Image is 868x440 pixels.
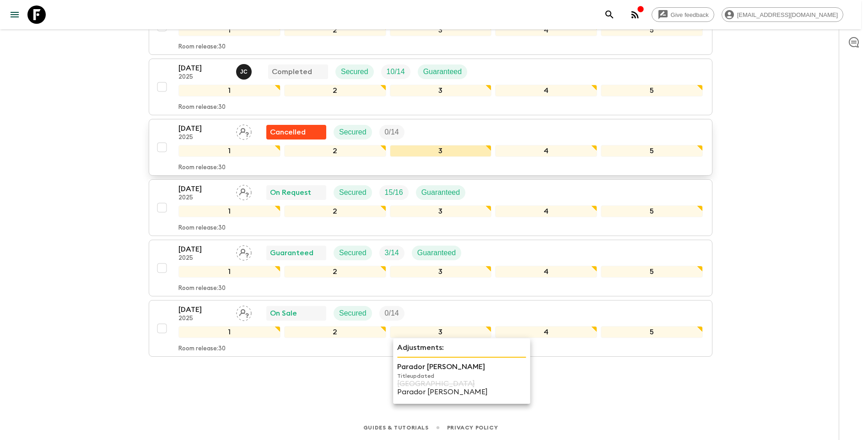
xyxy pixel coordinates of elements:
p: Secured [341,66,368,77]
div: Trip Fill [379,306,404,321]
div: 5 [601,85,703,97]
div: 4 [495,326,597,338]
p: Room release: 30 [178,43,226,51]
p: [GEOGRAPHIC_DATA] [397,380,526,388]
span: Assign pack leader [236,308,252,316]
p: Guaranteed [270,247,313,258]
p: Cancelled [270,127,306,138]
p: Secured [339,127,367,138]
button: search adventures [600,5,619,24]
p: Room release: 30 [178,345,226,353]
div: 4 [495,24,597,36]
div: 2 [284,266,386,278]
p: 2025 [178,134,229,141]
div: 5 [601,145,703,157]
p: Parador [PERSON_NAME] [397,361,526,372]
p: [DATE] [178,63,229,74]
div: 3 [390,205,492,217]
p: Parador [PERSON_NAME] [397,388,526,396]
p: 2025 [178,74,229,81]
div: 4 [495,145,597,157]
div: 3 [390,145,492,157]
div: 5 [601,205,703,217]
a: Privacy Policy [447,423,498,433]
p: Room release: 30 [178,225,226,232]
div: Flash Pack cancellation [266,125,326,140]
p: On Sale [270,308,297,319]
div: 3 [390,85,492,97]
p: 3 / 14 [385,247,399,258]
p: Guaranteed [417,247,456,258]
div: 4 [495,205,597,217]
div: 2 [284,85,386,97]
div: Trip Fill [379,125,404,140]
span: Assign pack leader [236,188,252,195]
p: [DATE] [178,123,229,134]
div: 5 [601,266,703,278]
div: 2 [284,24,386,36]
p: Guaranteed [421,187,460,198]
div: 1 [178,266,280,278]
div: Trip Fill [381,64,410,79]
p: Room release: 30 [178,285,226,292]
div: 2 [284,145,386,157]
div: 2 [284,205,386,217]
p: [DATE] [178,183,229,194]
p: Room release: 30 [178,104,226,111]
span: Josafat Chavez [236,67,253,74]
span: Give feedback [666,11,714,18]
div: 4 [495,85,597,97]
p: Adjustments: [397,342,526,353]
div: Trip Fill [379,246,404,260]
p: Room release: 30 [178,164,226,172]
p: Secured [339,247,367,258]
div: 3 [390,326,492,338]
p: 2025 [178,315,229,322]
div: 3 [390,266,492,278]
p: Completed [272,66,312,77]
p: On Request [270,187,311,198]
p: 15 / 16 [385,187,403,198]
p: 2025 [178,255,229,262]
p: 2025 [178,194,229,202]
p: Secured [339,187,367,198]
div: 1 [178,85,280,97]
p: 0 / 14 [385,308,399,319]
span: [EMAIL_ADDRESS][DOMAIN_NAME] [732,11,843,18]
p: Title updated [397,372,526,380]
div: 1 [178,24,280,36]
div: 5 [601,326,703,338]
div: 1 [178,145,280,157]
div: 1 [178,326,280,338]
div: 5 [601,24,703,36]
div: 3 [390,24,492,36]
a: Guides & Tutorials [363,423,429,433]
button: menu [5,5,24,24]
div: 4 [495,266,597,278]
p: 10 / 14 [387,66,405,77]
p: [DATE] [178,244,229,255]
p: [DATE] [178,304,229,315]
p: Guaranteed [423,66,462,77]
p: 0 / 14 [385,127,399,138]
div: 2 [284,326,386,338]
div: Trip Fill [379,185,409,200]
span: Assign pack leader [236,248,252,255]
div: 1 [178,205,280,217]
p: Secured [339,308,367,319]
span: Assign pack leader [236,127,252,134]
